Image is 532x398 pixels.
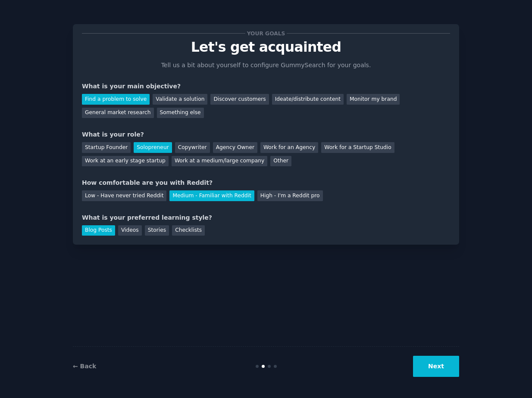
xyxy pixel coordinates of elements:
button: Next [413,356,459,377]
span: Your goals [245,29,287,38]
div: Find a problem to solve [82,94,150,105]
div: Medium - Familiar with Reddit [169,190,254,201]
div: Work at an early stage startup [82,156,169,167]
div: What is your role? [82,130,450,139]
a: ← Back [73,363,96,370]
div: Something else [157,108,204,118]
div: What is your preferred learning style? [82,213,450,222]
div: Solopreneur [134,142,172,153]
div: Copywriter [175,142,210,153]
div: Startup Founder [82,142,131,153]
div: Discover customers [210,94,269,105]
div: Validate a solution [153,94,207,105]
div: Work at a medium/large company [172,156,267,167]
div: Agency Owner [213,142,257,153]
div: Work for a Startup Studio [321,142,394,153]
div: High - I'm a Reddit pro [257,190,323,201]
div: Stories [145,225,169,236]
div: What is your main objective? [82,82,450,91]
div: Other [270,156,291,167]
div: Videos [118,225,142,236]
div: Monitor my brand [347,94,400,105]
div: Ideate/distribute content [272,94,344,105]
p: Tell us a bit about yourself to configure GummySearch for your goals. [157,61,375,70]
div: How comfortable are you with Reddit? [82,178,450,187]
div: General market research [82,108,154,118]
div: Checklists [172,225,205,236]
div: Work for an Agency [260,142,318,153]
p: Let's get acquainted [82,40,450,55]
div: Blog Posts [82,225,115,236]
div: Low - Have never tried Reddit [82,190,166,201]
